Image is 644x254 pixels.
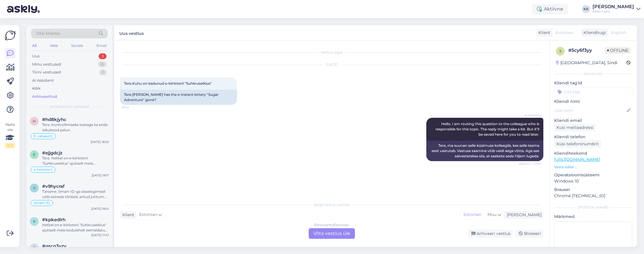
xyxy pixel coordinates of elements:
span: Estonian [555,30,573,36]
div: Klient [536,30,550,36]
p: Kliendi nimi [554,98,632,105]
div: Email [95,42,108,50]
span: Hello, I am routing this question to the colleague who is responsible for this topic. The reply m... [435,122,540,137]
div: [PERSON_NAME] [554,205,632,210]
span: Offline [605,47,631,54]
div: [DATE] [120,62,543,67]
div: Küsi meiliaadressi [554,124,596,132]
div: Uus [32,53,40,59]
div: Tere. Hetkel on e-kiirloterii "Suhkruseiklus" ajutiselt meie kodulehelt eemaldatud. Loodetavasti ... [42,156,109,166]
span: v [33,186,35,190]
div: Tere. Kontrollimiseks teatage ka enda isikukood palun. [42,122,109,133]
p: Kliendi telefon [554,134,632,140]
span: AI Assistent [520,113,542,117]
div: Klient [120,212,134,218]
span: q [33,246,36,250]
p: Kliendi tag'id [554,80,632,86]
div: Vaata siia [5,122,15,148]
div: 0 [98,62,107,67]
div: Küsi telefoninumbrit [554,140,601,148]
span: #hd8kjyhc [42,117,66,122]
div: Socials [70,42,84,50]
div: AI Assistent [32,78,54,83]
div: All [31,42,38,50]
div: Tere, ma suunan selle küsimuse kolleegile, kes selle teema eest vastutab. Vastuse saamine võib ve... [426,141,543,161]
div: 2 / 3 [5,143,15,148]
span: k [33,219,36,224]
div: Vestlus algas [120,50,543,55]
div: Estonian [461,210,484,219]
div: Estonian to Estonian [314,222,349,228]
span: #v9hycraf [42,184,65,189]
div: [DATE] 18:10 [91,207,109,211]
p: Märkmed [554,214,632,220]
input: Lisa tag [554,87,632,96]
div: Klienditugi [581,30,606,36]
div: 1 [99,69,107,75]
p: Klienditeekond [554,150,632,156]
div: [PERSON_NAME] [504,212,542,218]
div: Kõik [32,86,41,91]
div: [DATE] 18:17 [92,173,109,178]
p: Brauser [554,187,632,193]
div: Täname. Smart-ID-ga sisselogimisel võib esineda tõrkeid, antud juhtum on juba meie IT-osakonnale ... [42,189,109,200]
span: English [611,30,626,36]
span: h [33,119,36,123]
div: [PERSON_NAME] [593,4,634,9]
div: Võta vestlus üle [309,228,355,239]
p: Kliendi email [554,117,632,124]
span: E-rahakott [34,134,53,138]
div: Blokeeri [515,230,543,238]
div: Eesti Loto [593,9,634,14]
a: [PERSON_NAME]Eesti Loto [593,4,640,14]
div: [DATE] 17:41 [91,233,109,237]
span: 18:42 [122,105,144,110]
div: Arhiveeri vestlus [468,230,513,238]
div: # 5cy6f3yy [568,47,605,54]
span: Tere.Kuhu on kadunud e-kiirloterii "Suhkruseiklus" [124,81,212,86]
div: Aktiivne [532,4,568,14]
p: Operatsioonisüsteem [554,172,632,178]
span: Arhiveeritud vestlused [50,104,89,109]
div: Kliendi info [554,71,632,76]
span: Smart-ID [34,201,50,205]
div: Arhiveeritud [32,94,57,100]
div: [GEOGRAPHIC_DATA], Sindi [556,60,617,66]
div: 3 [99,53,107,59]
div: Tiimi vestlused [32,69,61,75]
div: Minu vestlused [32,62,61,67]
p: Vaata edasi ... [554,164,632,170]
span: #qscn3vzy [42,243,66,249]
div: Valige keel ja vastake [120,202,543,207]
span: e [33,152,35,157]
div: Hetkel on e-kiirloterii "Suhkruseiklus" ajutiselt meie kodulehelt eemaldatud. Loodetavasti saab p... [42,222,109,233]
p: Windows 10 [554,178,632,184]
input: Lisa nimi [554,107,626,114]
span: #ejjgdcjz [42,150,62,156]
span: #kpkedlrh [42,217,66,222]
span: Nähtud ✓ 18:42 [519,161,542,166]
span: Estonian [139,212,157,218]
p: Chrome [TECHNICAL_ID] [554,193,632,199]
div: KK [582,5,590,13]
span: 5 [559,49,561,53]
label: Uus vestlus [119,29,144,37]
span: Otsi kliente [36,30,60,37]
a: [URL][DOMAIN_NAME] [554,157,600,162]
span: e-kiirloterii [34,168,52,171]
span: Muu [487,212,497,217]
div: [DATE] 18:20 [91,140,109,144]
div: Web [49,42,59,50]
img: Askly Logo [5,30,16,41]
div: Tere.[PERSON_NAME] has the e-instant lottery "Sugar Adventure" gone? [120,90,237,105]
